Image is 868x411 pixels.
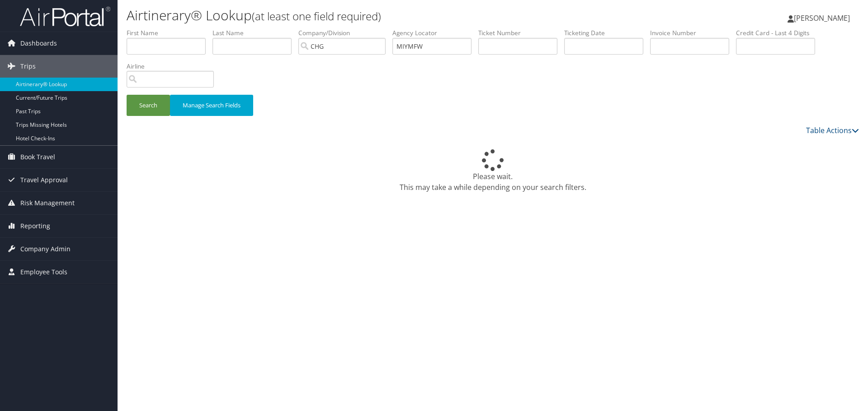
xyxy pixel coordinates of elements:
[20,238,71,260] span: Company Admin
[794,13,850,23] span: [PERSON_NAME]
[736,28,822,37] label: Credit Card - Last 4 Digits
[20,192,75,214] span: Risk Management
[478,28,564,37] label: Ticket Number
[806,125,859,135] a: Table Actions
[252,9,381,23] small: (at least one field required)
[127,28,212,37] label: First Name
[127,6,615,25] h1: Airtinerary® Lookup
[650,28,736,37] label: Invoice Number
[392,28,478,37] label: Agency Locator
[788,5,859,32] a: [PERSON_NAME]
[20,146,55,168] span: Book Travel
[20,169,68,191] span: Travel Approval
[127,95,170,116] button: Search
[20,215,50,237] span: Reporting
[564,28,650,37] label: Ticketing Date
[127,62,221,71] label: Airline
[212,28,298,37] label: Last Name
[170,95,253,116] button: Manage Search Fields
[20,6,110,27] img: airportal-logo.png
[20,261,67,283] span: Employee Tools
[20,55,36,78] span: Trips
[20,32,57,55] span: Dashboards
[298,28,392,37] label: Company/Division
[127,149,859,193] div: Please wait. This may take a while depending on your search filters.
